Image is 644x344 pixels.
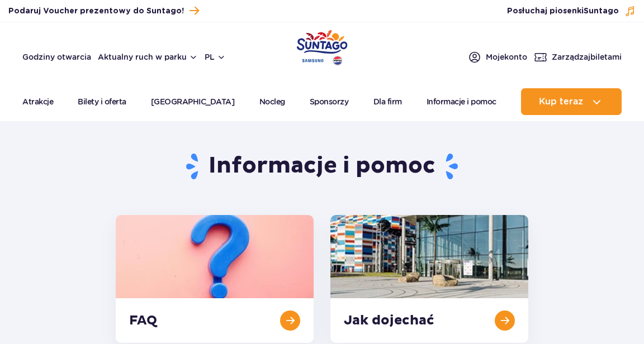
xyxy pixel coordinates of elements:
a: Mojekonto [468,50,527,64]
a: Bilety i oferta [78,88,126,115]
span: Posłuchaj piosenki [507,6,619,17]
a: Nocleg [259,88,285,115]
button: Aktualny ruch w parku [98,52,198,61]
a: Dla firm [373,88,402,115]
a: Sponsorzy [310,88,349,115]
span: Moje konto [486,51,527,63]
a: Informacje i pomoc [427,88,496,115]
button: Kup teraz [521,88,622,115]
a: Godziny otwarcia [22,51,91,63]
button: Posłuchaj piosenkiSuntago [507,6,636,17]
span: Kup teraz [539,97,583,107]
h1: Informacje i pomoc [116,152,528,181]
button: pl [205,51,226,63]
a: Atrakcje [22,88,53,115]
a: Zarządzajbiletami [534,50,622,64]
a: Podaruj Voucher prezentowy do Suntago! [8,3,199,18]
span: Zarządzaj biletami [552,51,622,63]
span: Podaruj Voucher prezentowy do Suntago! [8,6,184,17]
span: Suntago [584,7,619,15]
a: [GEOGRAPHIC_DATA] [151,88,235,115]
a: Park of Poland [297,28,348,64]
